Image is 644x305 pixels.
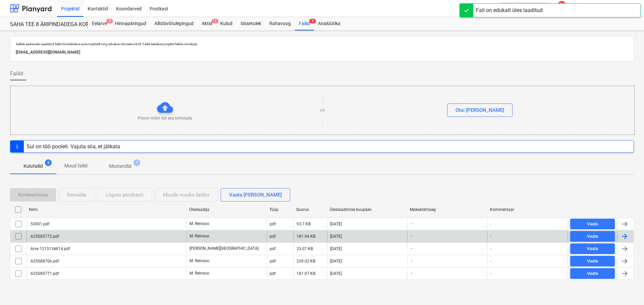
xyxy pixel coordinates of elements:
p: M. Reinsoo [190,221,209,227]
button: Vaata [570,256,615,266]
div: Aktid [198,17,216,30]
div: pdf [270,222,276,226]
div: Otsi [PERSON_NAME] [455,106,504,115]
div: Fail on edukalt üles laaditud [476,6,543,14]
div: Maksetähtaeg [410,207,485,212]
div: Vaata [587,270,598,278]
button: Otsi [PERSON_NAME] [447,103,513,117]
div: 93.7 KB [297,222,311,226]
div: [DATE] [330,246,342,251]
p: M. Reinsoo [190,271,209,276]
a: Sissetulek [236,17,265,30]
span: - [410,271,413,276]
span: 5 [309,19,316,23]
div: Vaata [587,257,598,265]
p: [EMAIL_ADDRESS][DOMAIN_NAME] [16,49,628,56]
a: Failid5 [295,17,314,30]
p: M. Reinsoo [190,233,209,239]
div: Proovi mõni fail siia lohistadavõiOtsi [PERSON_NAME] [10,86,635,135]
div: 53001.pdf [30,222,49,226]
button: Vaata [570,219,615,229]
span: Failid [10,70,23,78]
a: Rahavoog [265,17,295,30]
span: 1 [212,19,218,23]
a: Eelarve5 [88,17,111,30]
span: - [410,233,413,239]
div: Üleslaadija [189,207,264,212]
div: [DATE] [330,259,342,263]
div: Kommentaar [490,207,565,212]
div: - [490,234,491,239]
div: Eelarve [88,17,111,30]
span: - [410,246,413,251]
div: 239.02 KB [297,259,315,263]
div: Vaata [587,233,598,240]
p: Proovi mõni fail siia lohistada [138,116,192,121]
div: - [490,246,491,251]
div: 181.94 KB [297,234,315,239]
a: Aktid1 [198,17,216,30]
div: - [490,271,491,276]
div: A25085772.pdf [30,234,59,239]
div: A25085771.pdf [30,271,59,276]
a: Alltöövõtulepingud [150,17,198,30]
div: Arve 1215134814.pdf [30,246,70,251]
p: Kulufailid [23,163,43,170]
button: Vaata [570,243,615,254]
div: A25088706.pdf [30,259,59,263]
div: pdf [270,271,276,276]
div: Failid [295,17,314,30]
p: Mustandid [109,163,131,170]
p: Muud failid [64,162,88,169]
div: Sul on töö pooleli. Vajuta siia, et jätkata [26,143,120,150]
div: Nimi [29,207,184,212]
div: Vestlusvidin [610,273,644,305]
p: või [320,107,325,113]
iframe: Chat Widget [610,273,644,305]
div: SAHA TEE 8 ÄRIPINDADEGA KORTERMAJA [10,21,80,28]
div: pdf [270,259,276,263]
a: Kulud [216,17,236,30]
span: 1 [133,159,140,166]
p: Sellele aadressile saadetud failid töödeldakse automaatselt ning tehakse viirusekontroll. Failid ... [16,42,628,46]
div: Vaata [587,220,598,228]
span: - [410,258,413,264]
div: [DATE] [330,234,342,239]
a: Hinnapäringud [111,17,150,30]
span: 5 [106,19,113,23]
div: 181.07 KB [297,271,315,276]
div: pdf [270,246,276,251]
a: Analüütika [314,17,344,30]
div: 33.07 KB [297,246,313,251]
span: - [410,221,413,227]
div: [DATE] [330,222,342,226]
div: - [490,222,491,226]
span: 5 [45,159,52,166]
p: [PERSON_NAME][GEOGRAPHIC_DATA] [190,246,259,251]
div: Vaata [PERSON_NAME] [229,190,282,199]
div: pdf [270,234,276,239]
p: M. Reinsoo [190,258,209,264]
div: Vaata [587,245,598,253]
button: Vaata [570,268,615,279]
button: Vaata [570,231,615,242]
div: Tüüp [269,207,291,212]
div: [DATE] [330,271,342,276]
button: Vaata [PERSON_NAME] [221,188,290,202]
div: Üleslaadimise kuupäev [330,207,405,212]
div: - [490,259,491,263]
div: Suurus [296,207,324,212]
